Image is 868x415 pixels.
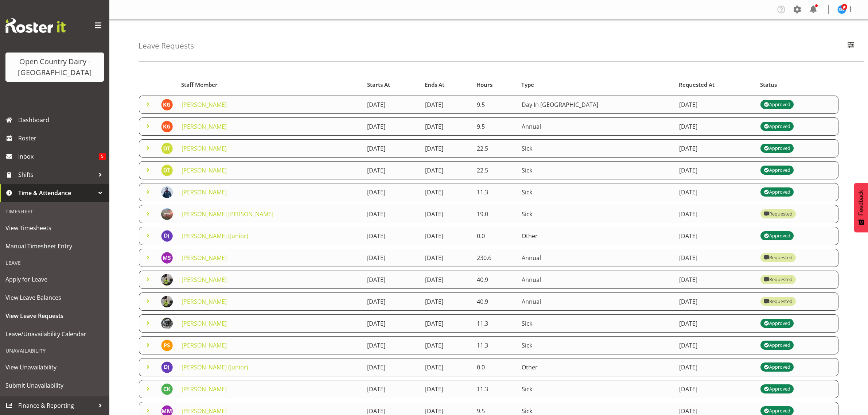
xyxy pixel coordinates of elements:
[5,274,104,285] span: Apply for Leave
[161,340,173,351] img: prabhjot-singh10999.jpg
[421,380,472,398] td: [DATE]
[517,292,675,311] td: Annual
[517,139,675,158] td: Sick
[5,362,104,373] span: View Unavailability
[421,96,472,114] td: [DATE]
[675,161,756,179] td: [DATE]
[2,270,108,288] a: Apply for Leave
[363,292,420,311] td: [DATE]
[675,117,756,136] td: [DATE]
[161,99,173,110] img: kris-gambhir10216.jpg
[2,307,108,325] a: View Leave Requests
[764,253,792,262] div: Requested
[363,380,420,398] td: [DATE]
[182,144,227,152] a: [PERSON_NAME]
[182,407,227,415] a: [PERSON_NAME]
[2,358,108,376] a: View Unavailability
[517,314,675,333] td: Sick
[764,385,790,393] div: Approved
[517,358,675,376] td: Other
[472,249,517,267] td: 230.6
[182,232,248,240] a: [PERSON_NAME] (Junior)
[363,271,420,289] td: [DATE]
[472,205,517,223] td: 19.0
[421,139,472,158] td: [DATE]
[764,319,790,328] div: Approved
[182,188,227,196] a: [PERSON_NAME]
[161,186,173,198] img: navreet-jawanda95c228f464e9d78a3a0393331bcd1ca2.png
[675,380,756,398] td: [DATE]
[764,100,790,109] div: Approved
[421,227,472,245] td: [DATE]
[421,205,472,223] td: [DATE]
[472,358,517,376] td: 0.0
[2,288,108,307] a: View Leave Balances
[161,143,173,154] img: dave-trepels8177.jpg
[363,96,420,114] td: [DATE]
[182,123,227,131] a: [PERSON_NAME]
[764,210,792,218] div: Requested
[363,205,420,223] td: [DATE]
[764,232,790,240] div: Approved
[675,205,756,223] td: [DATE]
[363,183,420,201] td: [DATE]
[858,190,864,216] span: Feedback
[476,81,493,89] span: Hours
[13,56,97,78] div: Open Country Dairy - [GEOGRAPHIC_DATA]
[675,227,756,245] td: [DATE]
[521,81,534,89] span: Type
[363,358,420,376] td: [DATE]
[517,117,675,136] td: Annual
[161,296,173,307] img: nev-brewstere2ff2324a5d73743b4d82e174d067d2e.png
[182,341,227,349] a: [PERSON_NAME]
[18,115,106,125] span: Dashboard
[2,255,108,270] div: Leave
[472,161,517,179] td: 22.5
[363,227,420,245] td: [DATE]
[675,139,756,158] td: [DATE]
[18,133,106,144] span: Roster
[18,187,95,198] span: Time & Attendance
[182,319,227,327] a: [PERSON_NAME]
[472,292,517,311] td: 40.9
[421,292,472,311] td: [DATE]
[161,121,173,132] img: kris-gambhir10216.jpg
[764,144,790,153] div: Approved
[760,81,777,89] span: Status
[363,139,420,158] td: [DATE]
[2,237,108,255] a: Manual Timesheet Entry
[18,400,95,411] span: Finance & Reporting
[363,336,420,354] td: [DATE]
[99,153,106,160] span: 5
[363,161,420,179] td: [DATE]
[675,358,756,376] td: [DATE]
[764,341,790,350] div: Approved
[675,96,756,114] td: [DATE]
[5,222,104,233] span: View Timesheets
[5,310,104,321] span: View Leave Requests
[2,343,108,358] div: Unavailability
[764,363,790,372] div: Approved
[182,166,227,174] a: [PERSON_NAME]
[675,314,756,333] td: [DATE]
[517,380,675,398] td: Sick
[679,81,715,89] span: Requested At
[363,249,420,267] td: [DATE]
[5,241,104,252] span: Manual Timesheet Entry
[675,336,756,354] td: [DATE]
[161,252,173,264] img: manjinder-singh9511.jpg
[182,363,248,371] a: [PERSON_NAME] (Junior)
[182,298,227,306] a: [PERSON_NAME]
[517,96,675,114] td: Day In [GEOGRAPHIC_DATA]
[764,122,790,131] div: Approved
[764,275,792,284] div: Requested
[421,314,472,333] td: [DATE]
[843,38,859,54] button: Filter Employees
[2,219,108,237] a: View Timesheets
[675,292,756,311] td: [DATE]
[182,210,273,218] a: [PERSON_NAME] [PERSON_NAME]
[472,380,517,398] td: 11.3
[161,164,173,176] img: dave-trepels8177.jpg
[363,314,420,333] td: [DATE]
[421,271,472,289] td: [DATE]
